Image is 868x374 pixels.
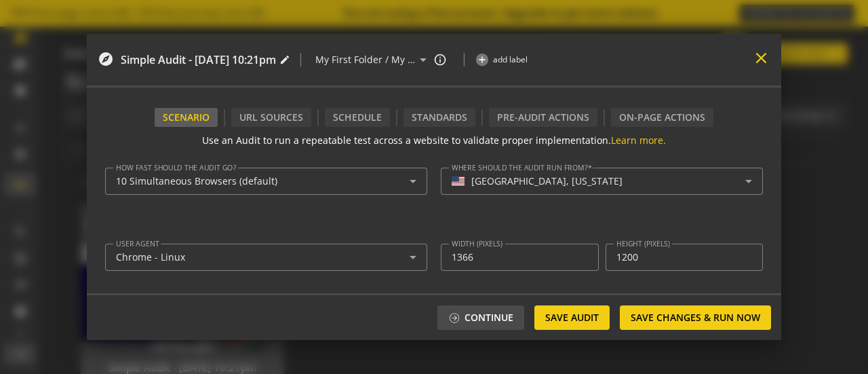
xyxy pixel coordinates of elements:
div: Pre-audit Actions [489,108,597,127]
mat-icon: info_outline [433,53,447,67]
span: | [460,49,468,71]
div: Standards [403,108,475,127]
mat-icon: close [752,49,770,67]
span: Save Changes & Run Now [631,305,760,330]
span: 10 Simultaneous Browsers (default) [116,174,277,187]
op-folder-and-sub-folder-field: My First Folder / My First Subfolder [304,41,447,79]
input: Select or create new folder/sub-folder [315,52,415,68]
mat-icon: add_circle [475,52,490,67]
span: Simple Audit - [DATE] 10:21pm [121,52,276,68]
mat-label: How fast should the audit go? [116,162,236,172]
mat-label: Height (pixels) [616,239,670,248]
div: [GEOGRAPHIC_DATA], [US_STATE] [471,176,623,187]
button: add label [475,53,528,67]
div: Use an Audit to run a repeatable test across a website to validate proper implementation. [202,134,666,147]
audit-editor-header-name-control: Simple Audit - 03 September 2025 | 10:21pm [121,41,290,79]
div: URL Sources [231,108,311,127]
button: Save Audit [534,305,610,330]
a: Learn more. [611,134,666,147]
mat-icon: edit [279,54,290,65]
div: Schedule [325,108,390,127]
button: Continue [437,305,524,330]
span: Continue [465,305,513,330]
span: | [297,49,304,71]
div: Scenario [155,108,218,127]
div: On-Page Actions [611,108,713,127]
span: add label [493,54,528,65]
span: Save Audit [545,305,599,330]
mat-icon: arrow_drop_down [415,52,430,68]
button: Save Changes & Run Now [620,305,771,330]
span: Chrome - Linux [116,250,185,263]
mat-label: Width (pixels) [452,239,502,248]
mat-label: User agent [116,239,159,248]
mat-icon: explore [98,51,114,67]
mat-label: Where should the audit run from? [452,162,587,172]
